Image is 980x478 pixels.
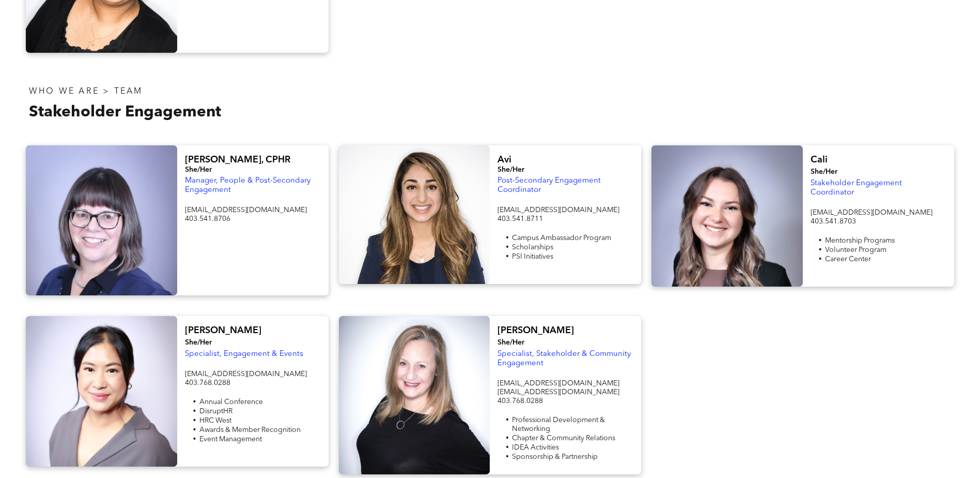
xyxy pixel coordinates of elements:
span: She/Her [185,339,212,346]
span: Specialist, Stakeholder & Community Engagement [497,350,631,367]
span: Sponsorship & Partnership [512,453,598,460]
span: 403.768.0288 [497,397,543,405]
span: [EMAIL_ADDRESS][DOMAIN_NAME] [497,380,619,387]
span: Awards & Member Recognition [199,426,301,434]
span: Scholarships [512,244,553,251]
span: Volunteer Program [825,246,886,253]
span: 403.768.0288 [185,379,230,386]
span: 403.541.8706 [185,215,230,222]
span: Post-Secondary Engagement Coordinator [497,177,601,194]
span: Event Management [199,436,262,443]
span: Stakeholder Engagement Coordinator [811,180,902,197]
span: HRC West [199,417,231,424]
span: 403.541.8703 [811,218,856,225]
span: [PERSON_NAME] [497,326,574,335]
span: She/Her [811,168,837,175]
span: Specialist, Engagement & Events [185,350,303,358]
span: She/Her [497,166,524,173]
span: She/Her [185,166,212,173]
span: DisruptHR [199,408,232,415]
span: Mentorship Programs [825,237,895,244]
span: [EMAIL_ADDRESS][DOMAIN_NAME] [497,389,619,396]
span: Chapter & Community Relations [512,435,615,442]
span: Manager, People & Post-Secondary Engagement [185,177,310,194]
span: 403.541.8711 [497,215,543,222]
span: [PERSON_NAME] [185,326,261,335]
span: Cali [811,155,828,165]
span: Stakeholder Engagement [29,104,221,120]
span: WHO WE ARE > TEAM [29,87,143,96]
span: [EMAIL_ADDRESS][DOMAIN_NAME] [185,370,307,378]
span: [PERSON_NAME], CPHR [185,155,290,165]
span: Professional Development & Networking [512,416,605,432]
span: PSI Initiatives [512,253,553,260]
span: She/Her [497,339,524,346]
span: Campus Ambassador Program [512,234,611,242]
span: IDEA Activities [512,444,559,451]
span: Avi [497,155,511,165]
span: Annual Conference [199,398,263,406]
span: Career Center [825,256,871,263]
span: [EMAIL_ADDRESS][DOMAIN_NAME] [497,206,619,214]
span: [EMAIL_ADDRESS][DOMAIN_NAME] [811,209,932,216]
span: [EMAIL_ADDRESS][DOMAIN_NAME] [185,206,307,214]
